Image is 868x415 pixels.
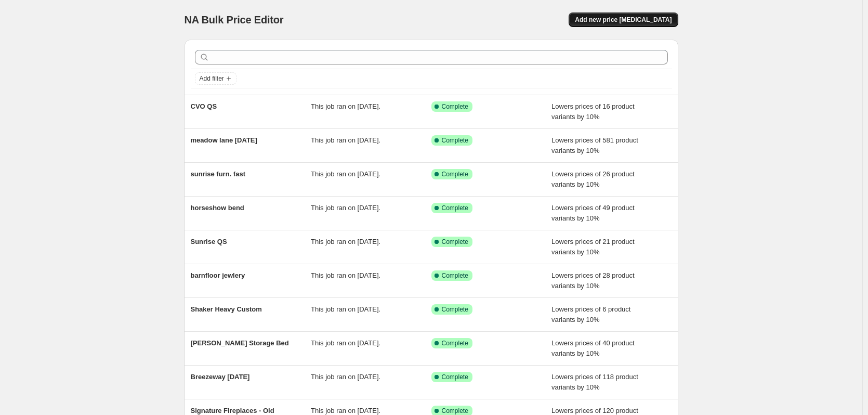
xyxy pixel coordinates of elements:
span: sunrise furn. fast [191,170,245,178]
span: Complete [442,271,468,280]
span: Lowers prices of 28 product variants by 10% [551,271,635,290]
span: CVO QS [191,102,217,110]
span: Lowers prices of 21 product variants by 10% [551,238,635,256]
span: Breezeway [DATE] [191,373,250,381]
span: Add new price [MEDICAL_DATA] [575,16,672,24]
span: This job ran on [DATE]. [311,136,380,144]
span: Complete [442,238,468,246]
span: Complete [442,136,468,145]
span: Lowers prices of 40 product variants by 10% [551,339,635,357]
span: horseshow bend [191,204,244,212]
span: Complete [442,170,468,178]
span: Complete [442,305,468,314]
span: Add filter [200,74,224,83]
span: Complete [442,407,468,415]
span: This job ran on [DATE]. [311,373,380,381]
span: Complete [442,373,468,381]
span: meadow lane [DATE] [191,136,257,144]
span: Complete [442,204,468,212]
span: This job ran on [DATE]. [311,407,380,414]
span: Lowers prices of 26 product variants by 10% [551,170,635,188]
span: This job ran on [DATE]. [311,339,380,347]
span: Lowers prices of 118 product variants by 10% [551,373,638,391]
span: This job ran on [DATE]. [311,204,380,212]
span: Lowers prices of 581 product variants by 10% [551,136,638,154]
span: Complete [442,102,468,111]
button: Add filter [195,72,236,85]
span: NA Bulk Price Editor [185,14,284,25]
span: Lowers prices of 6 product variants by 10% [551,305,630,323]
span: Sunrise QS [191,238,227,245]
span: Lowers prices of 49 product variants by 10% [551,204,635,222]
span: This job ran on [DATE]. [311,102,380,110]
span: This job ran on [DATE]. [311,305,380,313]
span: Lowers prices of 16 product variants by 10% [551,102,635,121]
span: This job ran on [DATE]. [311,238,380,245]
span: This job ran on [DATE]. [311,170,380,178]
span: Shaker Heavy Custom [191,305,262,313]
span: [PERSON_NAME] Storage Bed [191,339,289,347]
button: Add new price [MEDICAL_DATA] [569,12,678,27]
span: barnfloor jewlery [191,271,245,279]
span: Complete [442,339,468,347]
span: This job ran on [DATE]. [311,271,380,279]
